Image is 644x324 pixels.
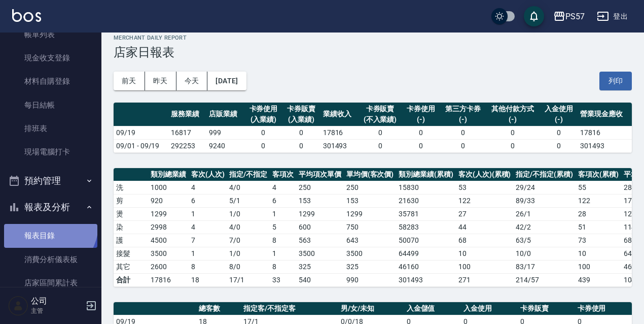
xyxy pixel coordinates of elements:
td: 250 [344,181,397,194]
td: 325 [344,260,397,273]
th: 男/女/未知 [338,302,404,315]
th: 客次(人次) [189,168,227,181]
div: 入金使用 [543,104,576,114]
td: 2600 [148,260,189,273]
td: 58283 [396,220,456,234]
td: 合計 [114,273,148,286]
table: a dense table [114,103,632,153]
td: 9240 [206,139,244,152]
td: 0 [440,139,486,152]
td: 0 [402,126,440,139]
td: 214/57 [513,273,576,286]
td: 1299 [296,207,344,220]
h3: 店家日報表 [114,45,632,59]
th: 店販業績 [206,103,244,126]
td: 15830 [396,181,456,194]
td: 0 [244,139,282,152]
td: 27 [456,207,514,220]
td: 燙 [114,207,148,220]
td: 325 [296,260,344,273]
td: 100 [576,260,621,273]
button: 報表及分析 [4,194,97,220]
td: 271 [456,273,514,286]
td: 4 / 0 [227,181,270,194]
td: 0 [282,139,320,152]
td: 17/1 [227,273,270,286]
a: 店家區間累計表 [4,271,97,295]
th: 總客數 [196,302,241,315]
a: 現場電腦打卡 [4,140,97,164]
td: 17816 [148,273,189,286]
td: 18 [189,273,227,286]
td: 51 [576,220,621,234]
div: 卡券販賣 [285,104,318,114]
th: 客項次(累積) [576,168,621,181]
div: (入業績) [285,114,318,125]
a: 報表目錄 [4,224,97,247]
td: 5 [270,220,296,234]
button: 登出 [593,7,632,26]
td: 4 [189,181,227,194]
td: 09/01 - 09/19 [114,139,168,152]
td: 7 [189,234,227,247]
td: 301493 [396,273,456,286]
th: 入金使用 [461,302,518,315]
button: 今天 [176,72,208,90]
th: 客項次 [270,168,296,181]
div: PS57 [565,10,585,23]
td: 750 [344,220,397,234]
td: 8 [270,260,296,273]
td: 3500 [148,247,189,260]
div: 卡券販賣 [361,104,399,114]
th: 類別總業績 [148,168,189,181]
td: 3500 [344,247,397,260]
td: 26 / 1 [513,207,576,220]
td: 2998 [148,220,189,234]
td: 1000 [148,181,189,194]
td: 1 [189,207,227,220]
td: 護 [114,234,148,247]
td: 4 / 0 [227,220,270,234]
td: 17816 [578,126,632,139]
td: 10 [456,247,514,260]
td: 292253 [168,139,206,152]
td: 8 [270,234,296,247]
td: 153 [344,194,397,207]
td: 0 [486,139,540,152]
img: Logo [12,9,41,22]
td: 1299 [344,207,397,220]
td: 6 [270,194,296,207]
td: 0 [540,126,578,139]
button: 前天 [114,72,145,90]
td: 0 [282,126,320,139]
td: 83 / 17 [513,260,576,273]
td: 301493 [320,139,359,152]
td: 643 [344,234,397,247]
div: 卡券使用 [405,104,438,114]
div: (-) [488,114,538,125]
td: 540 [296,273,344,286]
td: 接髮 [114,247,148,260]
td: 1 [270,247,296,260]
div: (-) [442,114,483,125]
td: 10 [576,247,621,260]
td: 122 [456,194,514,207]
a: 每日結帳 [4,93,97,117]
div: (-) [543,114,576,125]
th: 卡券使用 [575,302,632,315]
button: save [524,6,544,26]
td: 46160 [396,260,456,273]
td: 6 [189,194,227,207]
td: 16817 [168,126,206,139]
td: 990 [344,273,397,286]
td: 4 [189,220,227,234]
a: 消費分析儀表板 [4,248,97,271]
td: 1 / 0 [227,207,270,220]
td: 剪 [114,194,148,207]
div: (-) [405,114,438,125]
td: 55 [576,181,621,194]
th: 入金儲值 [404,302,461,315]
td: 250 [296,181,344,194]
td: 0 [440,126,486,139]
td: 1299 [148,207,189,220]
